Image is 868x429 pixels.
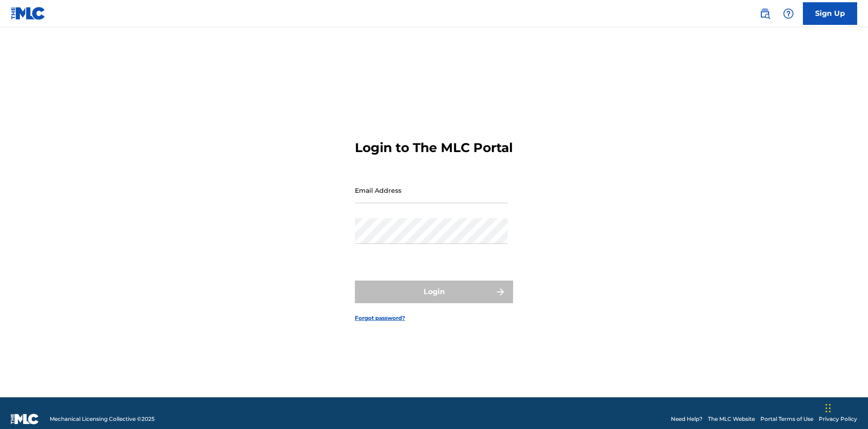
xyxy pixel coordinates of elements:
span: Mechanical Licensing Collective © 2025 [50,415,155,423]
div: Help [779,5,797,23]
img: MLC Logo [11,7,46,20]
a: Need Help? [671,415,703,423]
div: Drag [826,395,831,422]
a: Sign Up [803,2,857,25]
a: The MLC Website [708,415,755,423]
iframe: Chat Widget [823,386,868,429]
img: logo [11,414,39,424]
img: help [783,8,794,19]
h3: Login to The MLC Portal [355,140,513,156]
a: Portal Terms of Use [760,415,813,423]
a: Public Search [756,5,774,23]
a: Forgot password? [355,314,405,322]
img: search [759,8,770,19]
a: Privacy Policy [819,415,857,423]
